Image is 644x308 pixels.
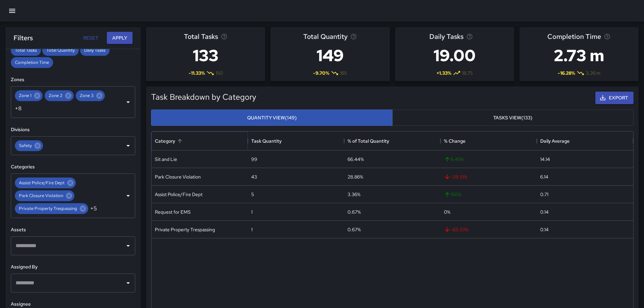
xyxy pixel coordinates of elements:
div: Private Property Trespassing [15,203,88,214]
span: -16.28 % [558,70,575,76]
button: Open [123,97,133,107]
h6: Assets [11,226,135,234]
span: Zone 3 [76,92,98,99]
div: Daily Average [537,132,633,150]
span: Daily Tasks [80,47,110,53]
div: 6.14 [540,173,548,180]
div: Zone 3 [76,90,105,101]
div: 66.44% [348,156,364,163]
h3: 19.00 [429,42,480,69]
span: -9.70 % [313,70,329,76]
div: % Change [440,132,537,150]
span: Completion Time [547,31,601,42]
span: Assist Police/Fire Dept [15,179,69,187]
span: Safety [15,142,36,149]
div: 99 [251,156,257,163]
div: 0.67% [348,226,361,233]
span: -29.51 % [444,173,467,180]
div: Park Closure Violation [15,190,74,201]
div: 28.86% [348,173,363,180]
h5: Task Breakdown by Category [151,92,256,102]
span: Zone 2 [45,92,67,99]
div: Private Property Trespassing [155,226,215,233]
div: Task Quantity [251,132,282,150]
span: +8 [15,104,22,112]
span: Daily Tasks [429,31,463,42]
span: +5 [90,205,97,212]
button: Apply [107,32,133,44]
h6: Categories [11,163,135,171]
div: 0.14 [540,226,549,233]
svg: Average time taken to complete tasks in the selected period, compared to the previous period. [604,33,611,40]
svg: Average number of tasks per day in the selected period, compared to the previous period. [466,33,473,40]
div: 0.14 [540,209,549,215]
div: Daily Average [540,132,570,150]
span: 150 [216,70,223,76]
div: 0.71 [540,191,548,198]
div: 0.67% [348,209,361,215]
div: 5 [251,191,254,198]
svg: Total number of tasks in the selected period, compared to the previous period. [221,33,228,40]
div: Safety [15,140,43,151]
span: 3.26 m [586,70,600,76]
div: Total Tasks [11,45,41,56]
button: Open [123,141,133,150]
div: Request for EMS [155,209,191,215]
button: Open [123,241,133,251]
span: 150 % [444,191,461,198]
button: Tasks View(133) [392,110,634,126]
div: Total Quantity [42,45,79,56]
div: Zone 1 [15,90,43,101]
span: Zone 1 [15,92,35,99]
button: Sort [175,136,185,146]
div: % of Total Quantity [344,132,440,150]
div: Assist Police/Fire Dept [155,191,202,198]
div: Completion Time [11,57,53,68]
span: Total Tasks [11,47,41,53]
div: 1 [251,209,253,215]
button: Export [595,92,634,104]
div: Assist Police/Fire Dept [15,177,76,188]
div: Park Closure Violation [155,173,201,180]
span: Total Quantity [303,31,348,42]
span: Park Closure Violation [15,192,67,199]
button: Quantity View(149) [151,110,392,126]
span: 165 [340,70,347,76]
span: + 1.33 % [436,70,451,76]
h3: 133 [184,42,228,69]
h6: Assigned By [11,263,135,271]
h6: Assignee [11,301,135,308]
button: Reset [80,32,101,44]
span: Completion Time [11,60,53,65]
div: % Change [444,132,466,150]
div: Category [155,132,175,150]
span: 0 % [444,209,450,215]
h6: Zones [11,76,135,84]
div: Sit and Lie [155,156,177,163]
span: Private Property Trespassing [15,205,81,212]
span: -83.33 % [444,226,468,233]
div: Zone 2 [45,90,74,101]
button: Open [123,191,133,200]
div: 43 [251,173,257,180]
div: 1 [251,226,253,233]
div: Category [151,132,248,150]
span: 18.75 [462,70,473,76]
h3: 149 [303,42,357,69]
div: Task Quantity [248,132,344,150]
div: 14.14 [540,156,550,163]
div: 3.36% [348,191,360,198]
svg: Total task quantity in the selected period, compared to the previous period. [350,33,357,40]
span: 6.45 % [444,156,464,163]
span: -11.33 % [189,70,205,76]
div: % of Total Quantity [348,132,389,150]
span: Total Tasks [184,31,218,42]
button: Open [123,278,133,288]
h3: 2.73 m [547,42,611,69]
div: Daily Tasks [80,45,110,56]
h6: Divisions [11,126,135,134]
span: Total Quantity [42,47,79,53]
h6: Filters [14,32,33,43]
